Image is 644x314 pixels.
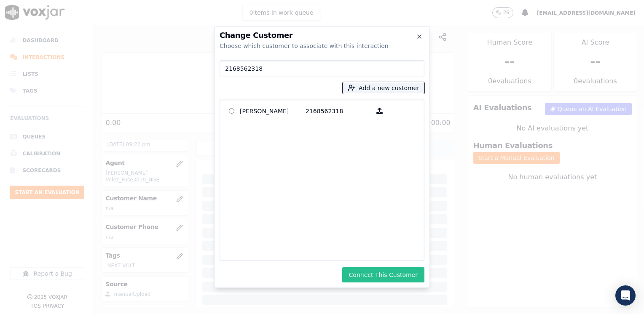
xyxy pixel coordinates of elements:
div: Choose which customer to associate with this interaction [220,42,424,50]
button: Add a new customer [343,82,424,94]
button: [PERSON_NAME] 2168562318 [371,104,388,117]
p: [PERSON_NAME] [240,104,306,117]
div: Open Intercom Messenger [615,285,636,306]
input: Search Customers [220,60,424,77]
input: [PERSON_NAME] 2168562318 [229,108,234,114]
p: 2168562318 [306,104,371,117]
h2: Change Customer [220,32,424,39]
button: Connect This Customer [342,267,424,282]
